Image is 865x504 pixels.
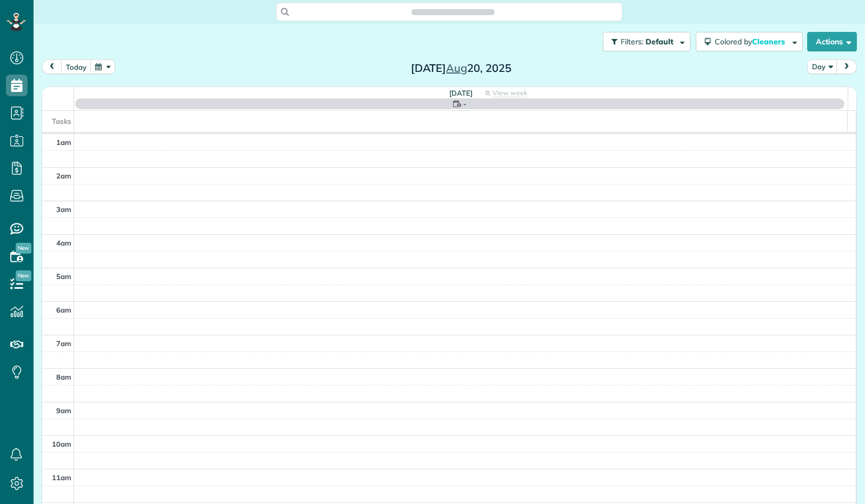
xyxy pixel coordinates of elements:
[56,272,71,281] span: 5am
[56,205,71,214] span: 3am
[56,306,71,314] span: 6am
[715,37,789,47] span: Colored by
[807,32,857,51] button: Actions
[621,37,643,47] span: Filters:
[61,59,91,74] button: today
[56,373,71,381] span: 8am
[394,62,529,74] h2: [DATE] 20, 2025
[16,270,31,281] span: New
[16,243,31,254] span: New
[446,61,467,75] span: Aug
[56,238,71,247] span: 4am
[449,89,473,97] span: [DATE]
[603,32,690,51] button: Filters: Default
[56,138,71,147] span: 1am
[56,339,71,348] span: 7am
[646,37,674,47] span: Default
[42,59,62,74] button: prev
[752,37,787,47] span: Cleaners
[56,406,71,415] span: 9am
[52,117,71,125] span: Tasks
[52,440,71,448] span: 10am
[56,171,71,180] span: 2am
[836,59,857,74] button: next
[696,32,803,51] button: Colored byCleaners
[52,473,71,482] span: 11am
[807,59,837,74] button: Day
[463,98,467,109] span: -
[422,6,483,17] span: Search ZenMaid…
[493,89,527,97] span: View week
[597,32,690,51] a: Filters: Default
